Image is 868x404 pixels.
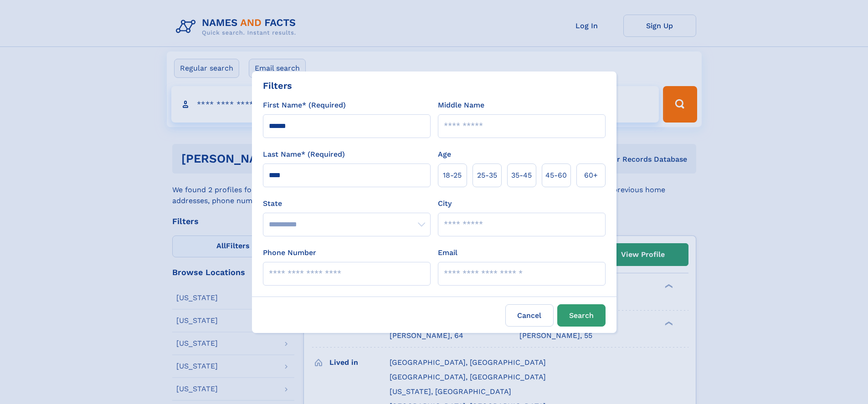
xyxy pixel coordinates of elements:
div: Filters [263,79,292,92]
label: State [263,198,431,209]
label: First Name* (Required) [263,100,346,111]
span: 18‑25 [443,170,462,181]
span: 45‑60 [545,170,567,181]
label: Age [438,149,451,160]
span: 35‑45 [511,170,532,181]
span: 60+ [584,170,598,181]
span: 25‑35 [477,170,497,181]
label: Cancel [505,304,554,327]
label: City [438,198,452,209]
label: Last Name* (Required) [263,149,345,160]
label: Email [438,247,457,258]
label: Phone Number [263,247,316,258]
button: Search [557,304,606,327]
label: Middle Name [438,100,484,111]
